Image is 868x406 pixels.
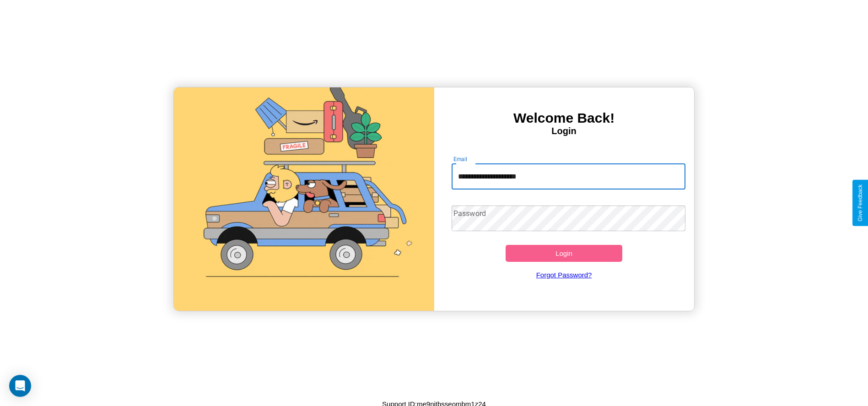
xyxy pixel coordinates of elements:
[447,262,681,288] a: Forgot Password?
[857,184,863,222] div: Give Feedback
[506,245,623,262] button: Login
[453,155,468,163] label: Email
[9,375,31,397] div: Open Intercom Messenger
[434,110,694,126] h3: Welcome Back!
[174,87,434,311] img: gif
[434,126,694,136] h4: Login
